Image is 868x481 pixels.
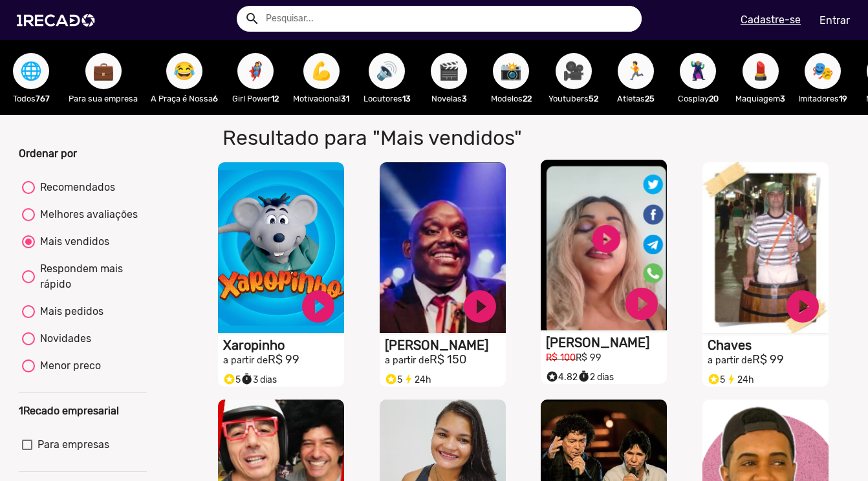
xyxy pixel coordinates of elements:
video: S1RECADO vídeos dedicados para fãs e empresas [380,162,506,333]
button: 😂 [166,53,202,89]
h1: [PERSON_NAME] [385,337,506,353]
b: 22 [523,94,532,103]
video: S1RECADO vídeos dedicados para fãs e empresas [218,162,344,333]
small: a partir de [708,355,752,366]
small: stars [708,373,720,385]
div: Novidades [35,331,91,347]
b: 3 [780,94,785,103]
button: 🏃 [618,53,654,89]
span: 24h [725,374,754,385]
button: 🦸‍♀️ [237,53,274,89]
small: a partir de [223,355,268,366]
span: 24h [402,374,431,385]
p: Locutores [362,92,411,105]
p: Youtubers [548,92,598,105]
span: 🦹🏼‍♀️ [687,53,709,89]
span: 4.82 [546,372,578,383]
mat-icon: Example home icon [244,11,260,27]
button: 📸 [493,53,529,89]
small: bolt [725,373,737,385]
span: 💪 [310,53,332,89]
button: 💄 [743,53,779,89]
p: Girl Power [231,92,280,105]
h1: Resultado para "Mais vendidos" [213,125,624,150]
span: 🎭 [812,53,834,89]
a: play_circle_filled [461,287,499,326]
p: A Praça é Nossa [151,92,218,105]
small: bolt [402,373,415,385]
b: 31 [341,94,349,103]
div: Melhores avaliações [35,207,138,222]
p: Atletas [611,92,660,105]
span: 5 [223,374,241,385]
i: timer [241,370,253,385]
i: bolt [402,370,415,385]
div: Mais pedidos [35,304,103,319]
span: 🌐 [20,53,42,89]
div: Recomendados [35,180,115,195]
small: a partir de [385,355,429,366]
b: 13 [402,94,411,103]
i: timer [578,367,590,383]
button: 💼 [85,53,122,89]
i: Selo super talento [708,370,720,385]
b: 20 [709,94,719,103]
p: Imitadores [798,92,847,105]
b: 3 [462,94,467,103]
i: bolt [725,370,737,385]
a: play_circle_filled [299,287,338,326]
span: 5 [385,374,402,385]
button: Example home icon [240,6,263,29]
small: stars [546,370,558,383]
h1: Xaropinho [223,337,344,353]
span: 🎥 [563,53,585,89]
h2: R$ 150 [385,353,506,367]
h2: R$ 99 [708,353,829,367]
a: play_circle_filled [622,284,661,323]
i: Selo super talento [546,367,558,383]
div: Mais vendidos [35,234,109,250]
span: 🎬 [438,53,460,89]
span: 2 dias [578,372,614,383]
small: timer [578,370,590,383]
small: stars [223,373,235,385]
b: 12 [271,94,279,103]
p: Modelos [486,92,536,105]
video: S1RECADO vídeos dedicados para fãs e empresas [702,162,829,333]
p: Motivacional [293,92,349,105]
span: 💄 [750,53,772,89]
b: 6 [213,94,218,103]
button: 🎭 [805,53,841,89]
b: 25 [645,94,655,103]
span: 5 [708,374,725,385]
b: 52 [589,94,598,103]
button: 🔊 [369,53,405,89]
button: 🦹🏼‍♀️ [680,53,716,89]
small: R$ 99 [576,352,602,363]
b: 19 [839,94,847,103]
p: Novelas [424,92,473,105]
small: R$ 100 [546,352,576,363]
a: play_circle_filled [783,287,822,326]
small: timer [241,373,253,385]
small: stars [385,373,397,385]
div: Respondem mais rápido [35,261,144,292]
button: 🌐 [13,53,49,89]
a: Entrar [811,9,858,32]
p: Maquiagem [735,92,785,105]
h1: [PERSON_NAME] [546,335,667,350]
button: 💪 [303,53,340,89]
span: 📸 [500,53,522,89]
input: Pesquisar... [256,6,642,32]
h2: R$ 99 [223,353,344,367]
button: 🎬 [431,53,467,89]
span: 🦸‍♀️ [244,53,266,89]
b: Ordenar por [19,147,77,160]
span: 🔊 [376,53,398,89]
span: 😂 [173,53,195,89]
span: 💼 [92,53,114,89]
u: Cadastre-se [741,14,801,26]
span: Para empresas [38,437,109,453]
i: Selo super talento [385,370,397,385]
p: Para sua empresa [69,92,138,105]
